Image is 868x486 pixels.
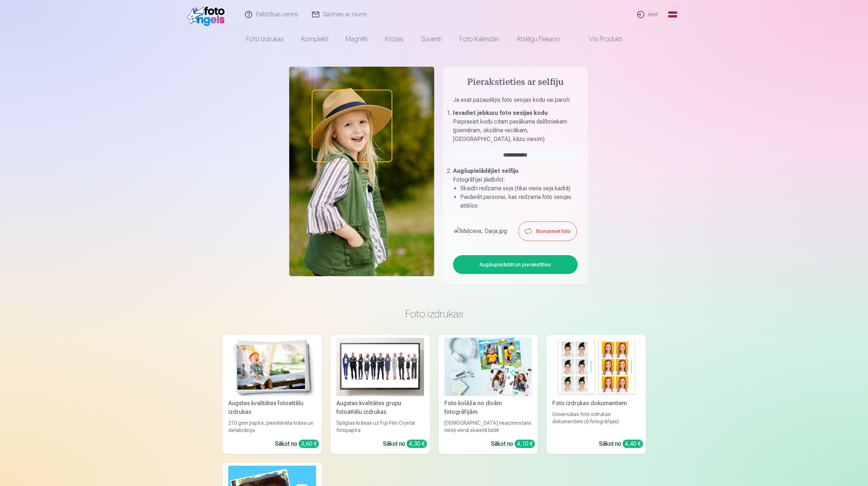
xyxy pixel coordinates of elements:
[439,335,538,454] a: Foto kolāža no divām fotogrāfijāmFoto kolāža no divām fotogrāfijām[DEMOGRAPHIC_DATA] neaizmirstam...
[299,440,319,448] div: 3,60 €
[515,440,535,448] div: 4,10 €
[453,175,578,184] p: Fotogrāfijai jāatbilst :
[444,338,532,396] img: Foto kolāža no divām fotogrāfijām
[412,29,451,49] a: Suvenīri
[453,77,578,88] h4: Pierakstieties ar selfiju
[552,338,640,396] img: Foto izdrukas dokumentiem
[623,440,643,448] div: 4,40 €
[569,29,631,49] a: Visi produkti
[407,440,427,448] div: 4,30 €
[225,399,319,416] div: Augstas kvalitātes fotoattēlu izdrukas
[333,419,427,434] div: Spilgtas krāsas uz Fuji Film Crystal fotopapīra
[519,222,577,241] button: Nomainiet foto
[228,307,640,320] h3: Foto izdrukas
[491,440,535,448] div: Sākot no
[453,167,518,174] b: Augšupielādējiet selfiju
[453,96,578,109] p: Ja esat pazaudējis foto sesijas kodu vai paroli :
[549,411,643,434] div: Universālas foto izdrukas dokumentiem (6 fotogrāfijas)
[225,419,319,434] div: 210 gsm papīrs, piesātināta krāsa un detalizācija
[333,399,427,416] div: Augstas kvalitātes grupu fotoattēlu izdrukas
[441,399,535,416] div: Foto kolāža no divām fotogrāfijām
[460,193,578,210] li: Piederēt personai, kas redzama foto sesijas attēlos
[453,117,578,144] p: Pieprasiet kodu citam pasākuma dalībniekam (piemēram, skolēna vecākam, [GEOGRAPHIC_DATA], kāzu vi...
[599,440,643,448] div: Sākot no
[337,29,376,49] a: Magnēti
[549,399,643,408] div: Foto izdrukas dokumentiem
[331,335,430,454] a: Augstas kvalitātes grupu fotoattēlu izdrukasAugstas kvalitātes grupu fotoattēlu izdrukasSpilgtas ...
[336,338,424,396] img: Augstas kvalitātes grupu fotoattēlu izdrukas
[237,29,292,49] a: Foto izdrukas
[228,338,316,396] img: Augstas kvalitātes fotoattēlu izdrukas
[460,184,578,193] li: Skaidri redzama seja (tikai viena seja kadrā)
[187,3,229,26] img: /fa1
[292,29,337,49] a: Komplekti
[453,109,548,116] b: Ievadiet jebkuru foto sesijas kodu
[547,335,646,454] a: Foto izdrukas dokumentiemFoto izdrukas dokumentiemUniversālas foto izdrukas dokumentiem (6 fotogr...
[376,29,412,49] a: Krūzes
[451,29,508,49] a: Foto kalendāri
[508,29,569,49] a: Atslēgu piekariņi
[441,419,535,434] div: [DEMOGRAPHIC_DATA] neaizmirstami mirkļi vienā skaistā bildē
[223,335,322,454] a: Augstas kvalitātes fotoattēlu izdrukasAugstas kvalitātes fotoattēlu izdrukas210 gsm papīrs, piesā...
[454,227,507,236] img: Maļceva, Darja.jpg
[453,255,578,274] button: Augšupielādēt un pierakstīties
[275,440,319,448] div: Sākot no
[383,440,427,448] div: Sākot no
